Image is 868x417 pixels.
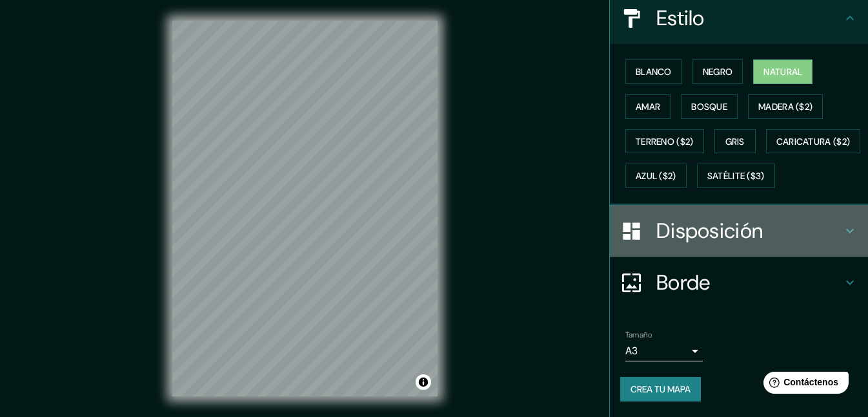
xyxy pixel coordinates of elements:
[610,257,868,308] div: Borde
[703,66,733,78] font: Negro
[691,101,727,112] font: Bosque
[776,136,851,147] font: Caricatura ($2)
[758,101,812,112] font: Madera ($2)
[692,59,743,84] button: Negro
[707,171,765,182] font: Satélite ($3)
[636,136,694,147] font: Terreno ($2)
[725,136,745,147] font: Gris
[766,129,861,154] button: Caricatura ($2)
[625,129,704,154] button: Terreno ($2)
[625,344,638,358] font: A3
[636,171,676,182] font: Azul ($2)
[753,59,812,84] button: Natural
[610,205,868,257] div: Disposición
[620,377,701,401] button: Crea tu mapa
[625,94,671,119] button: Amar
[656,5,705,32] font: Estilo
[631,383,691,395] font: Crea tu mapa
[681,94,738,119] button: Bosque
[636,66,672,78] font: Blanco
[697,164,775,188] button: Satélite ($3)
[656,269,711,296] font: Borde
[172,21,438,396] canvas: Mapa
[625,341,703,361] div: A3
[625,59,682,84] button: Blanco
[416,374,431,390] button: Activar o desactivar atribución
[748,94,823,119] button: Madera ($2)
[714,129,756,154] button: Gris
[656,217,763,244] font: Disposición
[753,367,854,403] iframe: Lanzador de widgets de ayuda
[625,164,687,188] button: Azul ($2)
[636,101,660,112] font: Amar
[763,66,802,78] font: Natural
[625,330,652,340] font: Tamaño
